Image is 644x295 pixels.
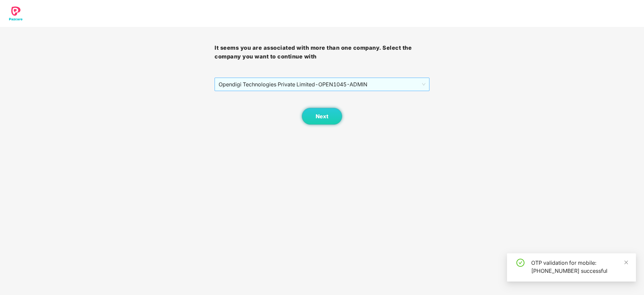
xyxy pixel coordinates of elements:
[215,44,429,61] h3: It seems you are associated with more than one company. Select the company you want to continue with
[516,259,524,267] span: check-circle
[316,113,328,120] span: Next
[531,259,628,275] div: OTP validation for mobile: [PHONE_NUMBER] successful
[302,108,342,125] button: Next
[219,78,425,91] span: Opendigi Technologies Private Limited - OPEN1045 - ADMIN
[624,260,629,265] span: close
